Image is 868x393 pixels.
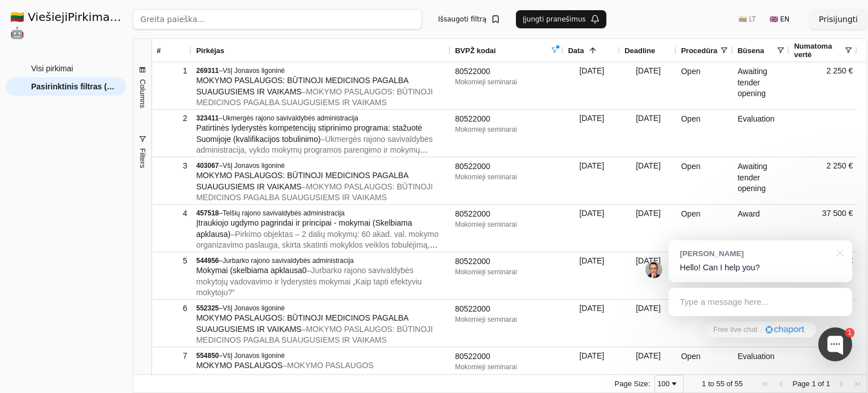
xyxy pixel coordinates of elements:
div: [DATE] [620,252,676,299]
div: [DATE] [620,300,676,347]
div: Mokomieji seminarai [455,267,559,277]
span: VšĮ Jonavos ligoninė [223,67,285,75]
span: MOKYMO PASLAUGOS: BŪTINOJI MEDICINOS PAGALBA SUAUGUSIEMS IR VAIKAMS [196,171,408,191]
div: – [196,114,446,123]
div: 80522000 [455,304,559,315]
div: Type a message here... [669,288,852,316]
span: Columns [138,79,147,108]
div: [DATE] [563,110,620,157]
div: 80522000 [455,66,559,77]
div: 6 [157,300,187,317]
span: Būsena [737,46,764,55]
div: Open [676,110,733,157]
div: – [196,161,446,170]
span: Jurbarko rajono savivaldybės administracija [223,257,354,265]
div: Mokomieji seminarai [455,172,559,182]
div: [DATE] [620,110,676,157]
span: Filters [138,148,147,168]
div: [DATE] [563,157,620,204]
span: – MOKYMO PASLAUGOS: BŪTINOJI MEDICINOS PAGALBA SUAUGUSIEMS IR VAIKAMS [196,325,433,345]
div: [DATE] [563,62,620,109]
div: 7 [157,348,187,364]
div: [DATE] [620,62,676,109]
div: – [196,209,446,218]
span: BVPŽ kodai [455,46,496,55]
span: – Pirkimo objektas – 2 dalių mokymų: 60 akad. val. mokymo organizavimo paslauga, skirta skatinti ... [196,230,439,283]
div: – [196,304,446,313]
span: 403067 [196,162,219,170]
span: to [708,379,714,388]
div: [DATE] [563,252,620,299]
span: Telšių rajono savivaldybės administracija [223,209,345,217]
div: 1 [845,328,854,338]
span: – MOKYMO PASLAUGOS [283,361,374,370]
span: Page [792,379,809,388]
div: 80522000 [455,209,559,220]
span: 552325 [196,304,219,312]
div: 5 [157,253,187,269]
span: VšĮ Jonavos ligoninė [223,162,285,170]
span: MOKYMO PASLAUGOS: BŪTINOJI MEDICINOS PAGALBA SUAUGUSIEMS IR VAIKAMS [196,313,408,334]
span: – MOKYMO PASLAUGOS: BŪTINOJI MEDICINOS PAGALBA SUAUGUSIEMS IR VAIKAMS [196,87,433,107]
div: Awaiting tender opening [733,62,789,109]
span: Pasirinktinis filtras (55) [31,78,115,95]
span: MOKYMO PASLAUGOS [196,361,283,370]
span: VšĮ Jonavos ligoninė [223,352,285,360]
span: Free live chat [713,325,757,335]
span: 269311 [196,67,219,75]
button: Išsaugoti filtrą [431,10,507,28]
div: 3 [157,158,187,174]
div: First Page [761,379,770,388]
strong: .AI [113,10,131,24]
div: Mokomieji seminarai [455,220,559,229]
span: VšĮ Jonavos ligoninė [223,304,285,312]
span: 55 [735,379,743,388]
a: Free live chat· [705,322,815,338]
div: – [196,256,446,265]
div: 80522000 [455,114,559,125]
span: 323411 [196,114,219,122]
span: 554850 [196,352,219,360]
span: 457518 [196,209,219,217]
div: Evaluation [733,110,789,157]
span: Procedūra [681,46,717,55]
div: Page Size [654,375,684,393]
div: 2 [157,110,187,127]
div: 80522000 [455,256,559,267]
div: Page Size: [615,379,650,388]
div: Award [733,205,789,252]
div: Next Page [837,379,846,388]
div: Mokomieji seminarai [455,77,559,87]
img: Jonas [645,261,662,278]
div: Open [676,300,733,347]
span: of [818,379,824,388]
span: of [727,379,733,388]
span: Pirkėjas [196,46,224,55]
span: 1 [702,379,706,388]
input: Greita paieška... [133,9,422,29]
div: [DATE] [620,205,676,252]
div: Previous Page [776,379,785,388]
span: – MOKYMO PASLAUGOS: BŪTINOJI MEDICINOS PAGALBA SUAUGUSIEMS IR VAIKAMS [196,182,433,202]
button: Įjungti pranešimus [516,10,606,28]
div: Open [676,62,733,109]
div: Open [676,205,733,252]
button: 🇬🇧 EN [763,10,796,28]
span: 1 [826,379,830,388]
span: MOKYMO PASLAUGOS: BŪTINOJI MEDICINOS PAGALBA SUAUGUSIEMS IR VAIKAMS [196,76,408,96]
span: Numatoma vertė [794,42,844,59]
span: Įtraukiojo ugdymo pagrindai ir principai - mokymai (Skelbiama apklausa) [196,218,412,239]
div: Awaiting tender opening [733,157,789,204]
div: 80522000 [455,161,559,172]
div: [PERSON_NAME] [680,248,830,259]
span: 544956 [196,257,219,265]
p: Hello! Can I help you? [680,262,841,274]
div: [DATE] [563,205,620,252]
span: # [157,46,160,55]
div: Mokomieji seminarai [455,315,559,324]
div: 1 [157,63,187,79]
div: · [760,325,762,335]
div: [DATE] [563,300,620,347]
div: 80522000 [455,351,559,362]
div: Mokomieji seminarai [455,362,559,372]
